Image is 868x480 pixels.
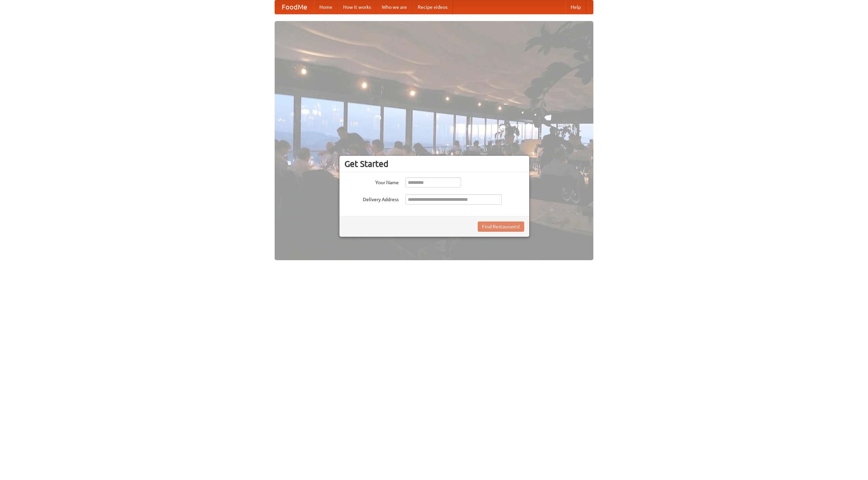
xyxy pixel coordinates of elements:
label: Your Name [344,177,399,186]
h3: Get Started [344,159,524,169]
a: How it works [338,0,376,14]
a: Home [314,0,338,14]
label: Delivery Address [344,194,399,203]
a: Who we are [376,0,412,14]
a: Recipe videos [412,0,453,14]
a: Help [565,0,586,14]
a: FoodMe [275,0,314,14]
button: Find Restaurants! [478,222,524,232]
